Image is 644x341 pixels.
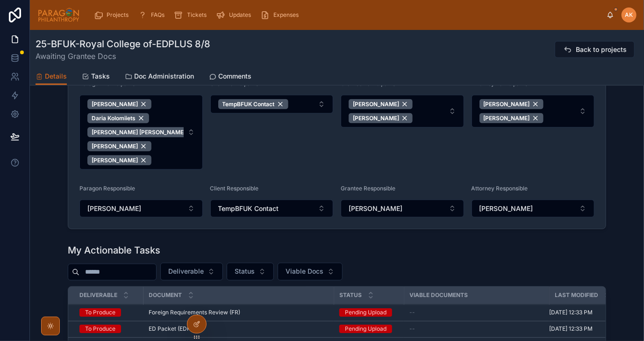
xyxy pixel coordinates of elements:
[36,68,67,86] a: Details
[484,101,530,108] span: [PERSON_NAME]
[79,185,135,192] span: Paragon Responsible
[549,326,593,333] span: [DATE] 12:33 PM
[341,185,395,192] span: Grantee Responsible
[576,45,627,54] span: Back to projects
[210,200,334,218] button: Select Button
[472,185,528,192] span: Attorney Responsible
[92,157,138,164] span: [PERSON_NAME]
[479,113,544,123] button: Unselect 76
[79,309,137,317] a: To Produce
[227,263,274,281] button: Select Button
[36,51,210,62] span: Awaiting Grantee Docs
[149,309,328,317] a: Foreign Requirements Review (FR)
[92,143,138,150] span: [PERSON_NAME]
[149,309,240,317] span: Foreign Requirements Review (FR)
[472,200,595,218] button: Select Button
[409,326,415,333] span: --
[91,7,136,23] a: Projects
[235,267,255,276] span: Status
[209,68,251,87] a: Comments
[345,309,386,317] div: Pending Upload
[87,141,151,152] button: Unselect 22
[341,95,464,128] button: Select Button
[341,200,464,218] button: Select Button
[87,99,151,109] button: Unselect 29
[87,127,199,138] button: Unselect 59
[349,113,413,123] button: Unselect 427
[472,95,595,128] button: Select Button
[409,309,544,317] a: --
[45,72,67,81] span: Details
[410,292,468,299] span: Viable Documents
[85,309,115,317] div: To Produce
[210,95,334,114] button: Select Button
[87,113,149,123] button: Unselect 24
[82,68,110,87] a: Tasks
[549,309,593,317] span: [DATE] 12:33 PM
[349,204,402,213] span: [PERSON_NAME]
[160,263,223,281] button: Select Button
[218,99,288,109] button: Unselect 209
[549,326,612,333] a: [DATE] 12:33 PM
[149,326,328,333] a: ED Packet (EDP)
[87,204,141,213] span: [PERSON_NAME]
[125,68,194,87] a: Doc Administration
[37,7,80,22] img: App logo
[79,325,137,334] a: To Produce
[92,115,136,122] span: Daria Kolomiiets
[91,72,110,81] span: Tasks
[172,7,214,23] a: Tickets
[136,7,172,23] a: FAQs
[134,72,194,81] span: Doc Administration
[87,155,151,166] button: Unselect 30
[286,267,323,276] span: Viable Docs
[345,325,386,334] div: Pending Upload
[479,204,533,213] span: [PERSON_NAME]
[68,244,160,257] h1: My Actionable Tasks
[340,292,362,299] span: Status
[339,325,398,334] a: Pending Upload
[187,11,207,19] span: Tickets
[218,72,251,81] span: Comments
[409,326,544,333] a: --
[555,292,599,299] span: Last Modified
[353,101,399,108] span: [PERSON_NAME]
[79,200,203,218] button: Select Button
[353,115,399,122] span: [PERSON_NAME]
[222,101,275,108] span: TempBFUK Contact
[484,115,530,122] span: [PERSON_NAME]
[92,129,186,136] span: [PERSON_NAME] [PERSON_NAME]
[274,11,299,19] span: Expenses
[349,99,413,109] button: Unselect 480
[168,267,204,276] span: Deliverable
[107,11,129,19] span: Projects
[210,185,259,192] span: Client Responsible
[218,204,279,213] span: TempBFUK Contact
[479,99,544,109] button: Unselect 509
[214,7,258,23] a: Updates
[278,263,343,281] button: Select Button
[258,7,306,23] a: Expenses
[555,41,635,58] button: Back to projects
[85,325,115,334] div: To Produce
[149,326,193,333] span: ED Packet (EDP)
[339,309,398,317] a: Pending Upload
[151,11,165,19] span: FAQs
[625,11,633,19] span: AK
[36,37,210,51] h1: 25-BFUK-Royal College of-EDPLUS 8/8
[92,101,138,108] span: [PERSON_NAME]
[79,292,117,299] span: Deliverable
[229,11,251,19] span: Updates
[79,95,203,170] button: Select Button
[409,309,415,317] span: --
[149,292,182,299] span: Document
[549,309,612,317] a: [DATE] 12:33 PM
[87,5,607,25] div: scrollable content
